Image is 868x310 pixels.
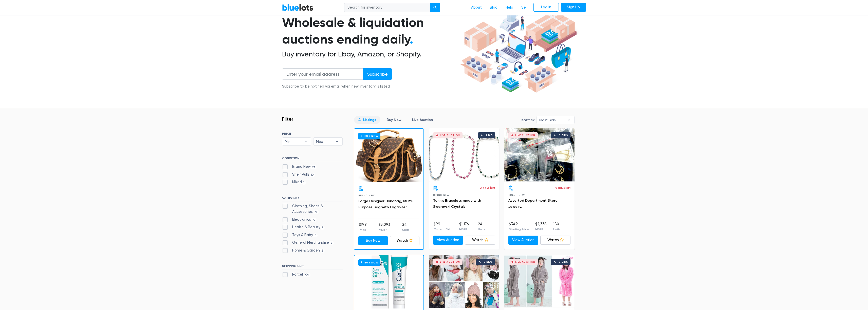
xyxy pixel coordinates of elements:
h6: CONDITION [282,156,343,162]
b: ▾ [564,116,574,124]
a: Log In [533,3,559,12]
label: Parcel [282,272,311,277]
p: Current Bid [434,227,450,232]
div: Subscribe to be notified via email when new inventory is listed. [282,84,392,89]
h6: Buy Now [358,133,380,139]
a: Blog [486,3,502,12]
span: 1 [302,181,306,185]
a: Live Auction 0 bids [504,128,575,181]
b: ▾ [300,138,311,145]
a: Sign Up [561,3,586,12]
a: About [467,3,486,12]
h3: Filter [282,116,293,122]
a: Live Auction 0 bids [504,255,575,308]
input: Search for inventory [344,3,430,12]
li: 180 [553,221,560,232]
input: Enter your email address [282,68,363,80]
a: Live Auction [408,116,437,124]
span: 2 [320,249,325,253]
li: $2,338 [535,221,547,232]
input: Subscribe [363,68,392,80]
h6: PRICE [282,132,343,135]
div: Live Auction [440,134,460,137]
p: Units [402,228,409,232]
div: 0 bids [559,134,568,137]
p: Price [359,228,367,232]
div: 0 bids [559,261,568,263]
p: MSRP [459,227,469,232]
a: Buy Now [354,255,423,308]
p: MSRP [379,228,390,232]
span: 3 [313,233,318,237]
label: Health & Beauty [282,224,325,230]
h1: Wholesale & liquidation auctions ending daily [282,14,458,48]
li: $349 [509,221,529,232]
label: Sort By [521,118,534,122]
p: Units [478,227,485,232]
li: $199 [359,222,367,232]
a: All Listings [354,116,380,124]
span: Most Bids [539,116,565,124]
p: 2 days left [480,185,495,190]
span: 2 [329,241,334,245]
a: Help [502,3,517,12]
h6: CATEGORY [282,196,343,201]
a: View Auction [433,236,463,245]
span: 78 [313,210,319,214]
span: 10 [311,218,317,222]
label: Clothing, Shoes & Accessories [282,203,343,214]
label: General Merchandise [282,240,334,245]
span: 104 [303,273,311,277]
a: Watch [540,236,570,245]
p: Units [553,227,560,232]
span: Min [285,138,302,145]
li: 24 [478,221,485,232]
p: 4 days left [555,185,570,190]
label: Brand New [282,164,317,170]
b: ▾ [332,138,342,145]
a: Buy Now [354,129,423,182]
label: Home & Garden [282,248,325,253]
h6: SHIPPING UNIT [282,264,343,270]
img: hero-ee84e7d0318cb26816c560f6b4441b76977f77a177738b4e94f68c95b2b83dbb.png [458,3,579,95]
span: Brand New [358,194,375,197]
div: 0 bids [484,261,493,263]
li: $1,176 [459,221,469,232]
label: Mixed [282,179,306,185]
h6: Buy Now [358,259,380,266]
span: . [410,32,413,47]
a: Assorted Department Store Jewelry. [508,198,558,209]
label: Electronics [282,217,317,222]
a: Buy Now [358,236,388,245]
p: Starting Price [509,227,529,232]
li: $3,093 [379,222,390,232]
a: Live Auction 0 bids [429,255,499,308]
a: Sell [517,3,531,12]
li: $99 [434,221,450,232]
a: Buy Now [382,116,406,124]
span: Brand New [433,194,450,196]
span: 10 [309,173,315,177]
div: Live Auction [515,134,535,137]
a: Watch [465,236,495,245]
a: Tennis Bracelets made with Swarovski Crystals [433,198,481,209]
li: 24 [402,222,409,232]
label: Shelf Pulls [282,172,315,177]
a: View Auction [508,236,539,245]
label: Toys & Baby [282,232,318,238]
a: Large Designer Handbag, Multi-Purpose Bag with Organizer [358,199,413,209]
a: BlueLots [282,4,313,11]
div: 1 bid [486,134,493,137]
a: Live Auction 1 bid [429,128,499,181]
span: 93 [311,165,317,169]
a: Watch [390,236,419,245]
span: Max [316,138,333,145]
span: Brand New [508,194,525,196]
h2: Buy inventory for Ebay, Amazon, or Shopify. [282,50,458,58]
div: Live Auction [440,261,460,263]
p: MSRP [535,227,547,232]
span: 9 [320,225,325,230]
div: Live Auction [515,261,535,263]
